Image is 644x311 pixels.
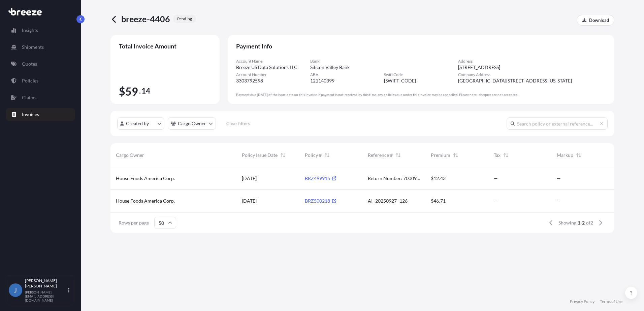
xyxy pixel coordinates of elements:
button: Sort [323,151,331,159]
p: Cargo Owner [178,120,206,127]
span: $ [119,86,125,97]
a: Quotes [6,57,75,71]
p: Clear filters [226,120,250,127]
span: [STREET_ADDRESS] [458,64,500,71]
button: createdBy Filter options [117,117,164,130]
p: Download [589,17,609,24]
div: Payment due [DATE] of the issue date on this invoice. If payment is not received by this time, an... [236,93,606,97]
span: Address [458,59,606,64]
a: Insights [6,24,75,37]
p: Claims [22,94,36,101]
span: Swift Code [384,72,458,77]
a: Claims [6,91,75,104]
span: $12.43 [431,175,446,182]
button: Clear filters [219,118,257,129]
span: Showing [558,219,576,226]
span: of 2 [586,219,593,226]
span: Account Number [236,72,310,77]
span: Breeze US Data Solutions LLC [236,64,297,71]
span: Silicon Valley Bank [310,64,350,71]
span: Tax [494,152,501,159]
div: — [488,167,551,190]
a: BRZ499915 [305,175,336,181]
span: 121140399 [310,77,334,84]
div: — [488,190,551,212]
span: . [139,88,141,94]
span: Payment Info [236,42,606,50]
span: House Foods America Corp. [116,175,175,182]
span: Account Name [236,59,310,64]
span: [DATE] [242,175,257,182]
p: [PERSON_NAME] [PERSON_NAME] [25,278,67,289]
span: Premium [431,152,450,159]
span: [SWIFT_CODE] [384,77,416,84]
a: Privacy Policy [570,299,594,304]
span: — [557,198,561,204]
p: Shipments [22,44,44,50]
span: [GEOGRAPHIC_DATA][STREET_ADDRESS][US_STATE] [458,77,572,84]
a: Terms of Use [600,299,622,304]
span: Total Invoice Amount [119,42,211,50]
p: Policies [22,77,38,84]
p: Insights [22,27,38,34]
button: Sort [279,151,287,159]
span: Cargo Owner [116,152,144,159]
span: Policy # [305,152,322,159]
input: Search policy or external reference... [507,117,608,130]
a: Policies [6,74,75,88]
button: Sort [575,151,583,159]
span: — [557,175,561,182]
p: Quotes [22,61,37,67]
span: Rows per page [119,219,149,226]
p: Created by [126,120,149,127]
span: J [14,287,17,293]
span: Return Number: 700091588 [368,175,420,182]
span: Reference # [368,152,393,159]
p: Invoices [22,111,39,118]
span: 59 [125,86,138,97]
span: breeze-4406 [121,13,170,24]
a: BRZ500218 [305,198,336,204]
span: [DATE] [242,198,257,204]
p: pending [177,16,192,22]
a: Invoices [6,108,75,121]
button: Sort [452,151,460,159]
p: [PERSON_NAME][EMAIL_ADDRESS][DOMAIN_NAME] [25,290,67,302]
span: 14 [141,88,150,94]
span: AI- 20250927- 126 [368,198,408,204]
button: Sort [394,151,402,159]
span: Company Address [458,72,606,77]
span: 3303792598 [236,77,263,84]
span: Bank [310,59,458,64]
button: Sort [502,151,510,159]
a: Shipments [6,40,75,54]
span: 1-2 [578,219,585,226]
span: Policy Issue Date [242,152,278,159]
button: cargoOwner Filter options [168,117,216,130]
span: $46.71 [431,198,446,204]
span: Markup [557,152,573,159]
span: ABA [310,72,384,77]
span: House Foods America Corp. [116,198,175,204]
a: Download [577,15,614,26]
